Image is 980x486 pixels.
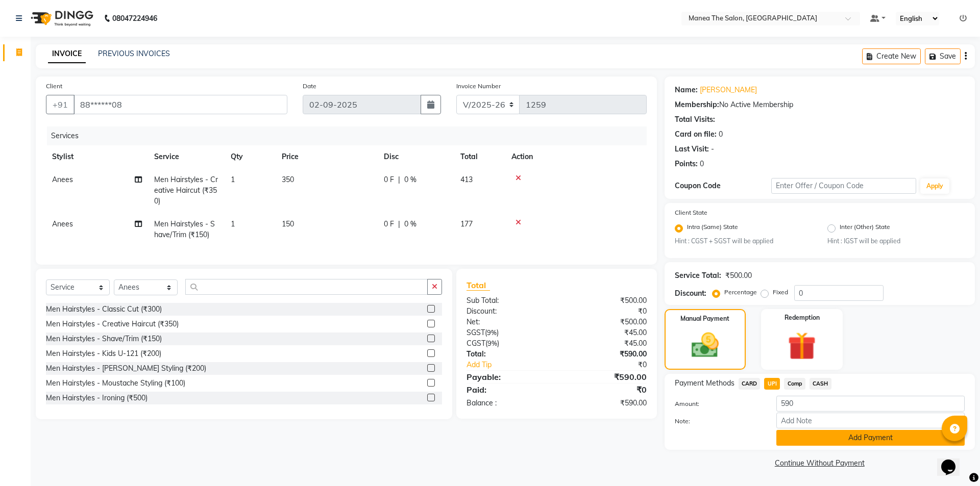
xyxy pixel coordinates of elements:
span: Comp [784,378,805,390]
div: Men Hairstyles - Kids U-121 (₹200) [46,348,161,359]
span: Anees [52,175,73,184]
button: Add Payment [776,430,965,446]
div: - [711,144,714,155]
div: Coupon Code [675,181,771,191]
input: Add Note [776,413,965,428]
div: Total: [459,349,556,360]
span: 150 [282,219,294,228]
div: ₹45.00 [556,327,654,338]
span: 9% [487,339,497,347]
label: Date [303,82,316,91]
label: Fixed [773,288,788,297]
img: logo [26,4,96,33]
th: Total [454,145,505,168]
th: Disc [378,145,454,168]
div: Discount: [675,288,706,299]
div: Card on file: [675,129,717,140]
div: ₹45.00 [556,338,654,349]
span: 413 [460,175,473,184]
div: Men Hairstyles - Ironing (₹500) [46,393,148,403]
span: 0 % [404,174,416,185]
div: ₹590.00 [556,349,654,360]
input: Enter Offer / Coupon Code [771,178,916,194]
span: | [398,174,400,185]
div: Men Hairstyles - [PERSON_NAME] Styling (₹200) [46,363,206,374]
input: Amount [776,396,965,412]
b: 08047224946 [112,4,157,33]
label: Inter (Other) State [840,222,890,235]
label: Intra (Same) State [687,222,738,235]
div: Men Hairstyles - Shave/Trim (₹150) [46,334,162,344]
span: 0 % [404,219,416,229]
div: Paid: [459,383,556,396]
div: ₹500.00 [556,295,654,306]
div: 0 [719,129,723,140]
a: Add Tip [459,360,573,370]
span: Anees [52,219,73,228]
div: Total Visits: [675,114,715,125]
span: 177 [460,219,473,228]
div: ₹0 [556,306,654,317]
th: Price [276,145,378,168]
div: Points: [675,159,698,169]
div: Last Visit: [675,144,709,155]
div: Service Total: [675,270,721,281]
label: Amount: [667,399,769,408]
span: 0 F [384,174,394,185]
span: 1 [231,219,235,228]
span: 0 F [384,219,394,229]
span: Payment Methods [675,378,734,389]
div: Men Hairstyles - Creative Haircut (₹350) [46,319,179,329]
div: ₹590.00 [556,371,654,383]
iframe: chat widget [937,445,970,476]
label: Client State [675,208,707,217]
th: Stylist [46,145,148,168]
span: Total [467,280,490,291]
th: Qty [225,145,276,168]
span: Men Hairstyles - Shave/Trim (₹150) [154,219,215,239]
label: Redemption [785,313,820,322]
div: Membership: [675,99,719,110]
span: 350 [282,175,294,184]
div: ₹500.00 [725,270,752,281]
div: Discount: [459,306,556,317]
div: ₹500.00 [556,317,654,327]
span: 9% [487,328,497,337]
label: Invoice Number [456,82,501,91]
button: Apply [920,178,949,194]
span: Men Hairstyles - Creative Haircut (₹350) [154,175,218,206]
span: SGST [467,328,485,337]
input: Search or Scan [185,279,428,295]
span: CARD [739,378,761,390]
span: CASH [810,378,831,390]
a: Continue Without Payment [667,458,973,469]
input: Search by Name/Mobile/Email/Code [73,95,287,114]
span: CGST [467,339,485,348]
div: 0 [700,159,704,169]
label: Client [46,82,62,91]
button: Create New [862,48,921,64]
div: ₹0 [573,360,654,370]
span: | [398,219,400,229]
a: [PERSON_NAME] [700,85,757,95]
div: Men Hairstyles - Classic Cut (₹300) [46,304,162,315]
label: Manual Payment [680,314,729,323]
label: Note: [667,417,769,426]
div: Services [47,126,654,145]
label: Percentage [724,288,757,297]
div: ₹590.00 [556,398,654,408]
button: +91 [46,95,75,114]
small: Hint : CGST + SGST will be applied [675,237,812,246]
div: Balance : [459,398,556,408]
div: Men Hairstyles - Moustache Styling (₹100) [46,378,185,389]
a: PREVIOUS INVOICES [98,49,170,58]
small: Hint : IGST will be applied [827,237,965,246]
img: _gift.svg [779,328,825,364]
th: Service [148,145,225,168]
img: _cash.svg [683,329,727,361]
div: No Active Membership [675,99,965,110]
div: Sub Total: [459,295,556,306]
div: Payable: [459,371,556,383]
div: Net: [459,317,556,327]
a: INVOICE [48,45,86,63]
